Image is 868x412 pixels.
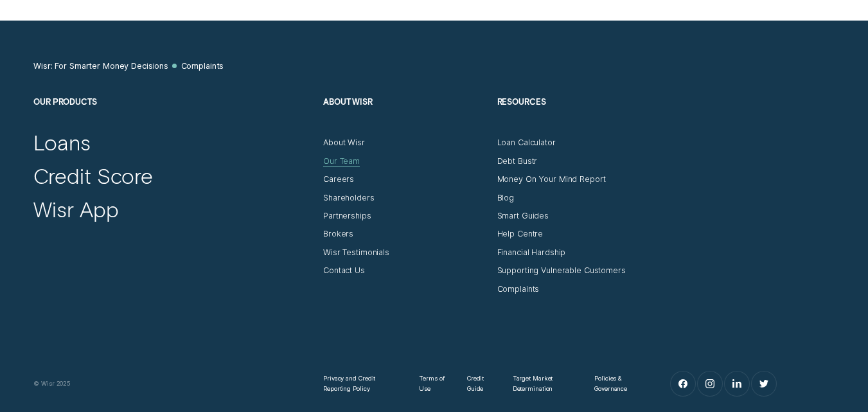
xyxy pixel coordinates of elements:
[323,174,354,184] a: Careers
[181,61,224,71] a: Complaints
[725,372,749,396] a: LinkedIn
[33,61,168,71] a: Wisr: For Smarter Money Decisions
[33,96,313,138] h2: Our Products
[497,174,606,184] a: Money On Your Mind Report
[671,372,695,396] a: Facebook
[594,373,642,394] a: Policies & Governance
[497,138,556,148] a: Loan Calculator
[33,196,118,222] a: Wisr App
[323,247,389,258] a: Wisr Testimonials
[513,373,576,394] a: Target Market Determination
[323,138,365,148] a: About Wisr
[323,156,360,166] a: Our Team
[323,193,374,203] a: Shareholders
[497,96,661,138] h2: Resources
[323,96,487,138] h2: About Wisr
[497,265,626,276] a: Supporting Vulnerable Customers
[33,163,153,189] a: Credit Score
[497,193,515,203] a: Blog
[497,156,538,166] a: Debt Bustr
[323,265,365,276] a: Contact Us
[419,373,448,394] a: Terms of Use
[497,211,549,221] a: Smart Guides
[323,229,353,239] a: Brokers
[497,229,544,239] a: Help Centre
[698,372,722,396] a: Instagram
[323,373,401,394] a: Privacy and Credit Reporting Policy
[28,379,318,389] div: © Wisr 2025
[323,211,371,221] a: Partnerships
[752,372,776,396] a: Twitter
[497,284,540,294] a: Complaints
[467,373,494,394] a: Credit Guide
[33,129,91,156] a: Loans
[497,247,566,258] a: Financial Hardship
